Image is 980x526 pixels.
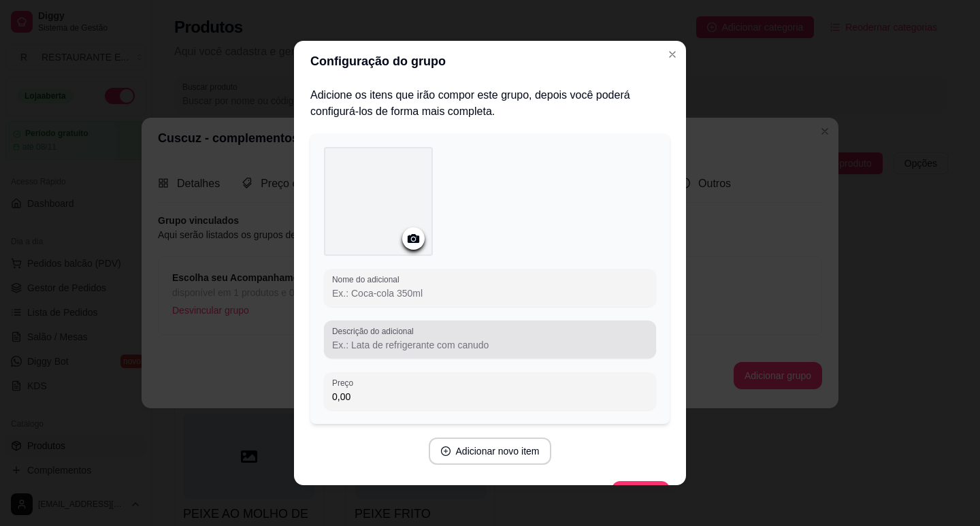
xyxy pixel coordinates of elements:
button: plus-circleAdicionar novo item [429,438,552,465]
input: Nome do adicional [332,286,648,300]
span: plus-circle [441,446,451,456]
input: Descrição do adicional [332,338,648,352]
h2: Adicione os itens que irão compor este grupo, depois você poderá configurá-los de forma mais comp... [310,87,670,120]
input: Preço [332,390,648,404]
label: Preço [332,377,358,389]
label: Nome do adicional [332,274,404,285]
header: Configuração do grupo [294,41,686,82]
button: Close [661,44,683,65]
label: Descrição do adicional [332,325,419,337]
button: Finalizar [612,481,670,508]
